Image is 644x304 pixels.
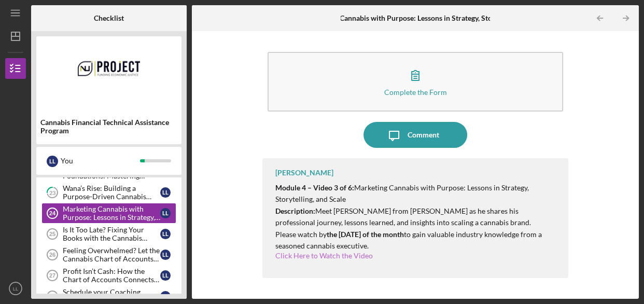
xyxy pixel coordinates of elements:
[41,265,176,286] a: 27Profit Isn’t Cash: How the Chart of Accounts Connects Your Sales to RealityLL
[160,208,171,218] div: L L
[49,252,55,258] tspan: 26
[49,210,56,216] tspan: 24
[160,187,171,198] div: L L
[49,293,55,299] tspan: 28
[5,278,26,299] button: LL
[275,183,354,192] strong: Module 4 – Video 3 of 6:
[63,226,160,242] div: Is It Too Late? Fixing Your Books with the Cannabis Chart of Accounts
[63,205,160,222] div: Marketing Cannabis with Purpose: Lessons in Strategy, Storytelling, and Scale
[41,224,176,244] a: 25Is It Too Late? Fixing Your Books with the Cannabis Chart of AccountsLL
[160,270,171,281] div: L L
[63,184,160,201] div: Wana’s Rise: Building a Purpose-Driven Cannabis Brand
[363,122,467,148] button: Comment
[63,246,160,263] div: Feeling Overwhelmed? Let the Cannabis Chart of Accounts Be Your First Step
[36,42,181,104] img: Product logo
[384,88,446,96] div: Complete the Form
[275,206,315,215] strong: Description:
[275,205,557,252] p: Meet [PERSON_NAME] from [PERSON_NAME] as he shares his professional journey, lessons learned, and...
[13,286,19,292] text: LL
[304,14,553,22] b: Marketing Cannabis with Purpose: Lessons in Strategy, Storytelling, and Scale
[275,169,333,177] div: [PERSON_NAME]
[40,118,177,135] div: Cannabis Financial Technical Assistance Program
[41,182,176,203] a: 23Wana’s Rise: Building a Purpose-Driven Cannabis BrandLL
[41,203,176,224] a: 24Marketing Cannabis with Purpose: Lessons in Strategy, Storytelling, and ScaleLL
[275,251,373,260] a: Click Here to Watch the Video
[49,189,55,196] tspan: 23
[61,152,140,170] div: You
[49,272,55,279] tspan: 27
[41,244,176,265] a: 26Feeling Overwhelmed? Let the Cannabis Chart of Accounts Be Your First StepLL
[47,156,58,167] div: L L
[94,14,124,22] b: Checklist
[49,231,55,237] tspan: 25
[268,52,563,112] button: Complete the Form
[160,229,171,239] div: L L
[275,182,557,205] p: Marketing Cannabis with Purpose: Lessons in Strategy, Storytelling, and Scale
[160,291,171,301] div: L L
[160,250,171,260] div: L L
[63,267,160,284] div: Profit Isn’t Cash: How the Chart of Accounts Connects Your Sales to Reality
[407,122,439,148] div: Comment
[327,230,404,239] strong: the [DATE] of the month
